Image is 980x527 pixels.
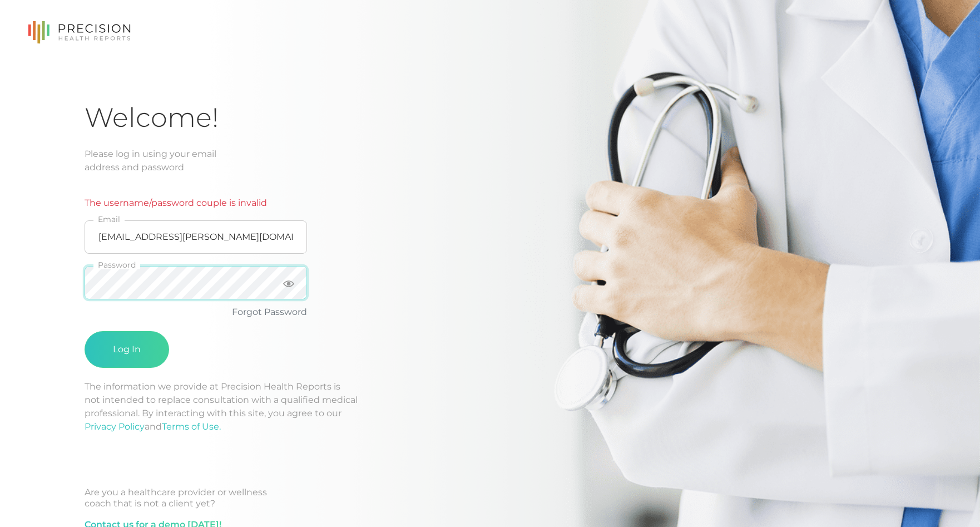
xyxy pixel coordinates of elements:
[85,196,307,210] p: The username/password couple is invalid
[85,331,169,368] button: Log In
[85,421,145,432] a: Privacy Policy
[85,147,895,174] div: Please log in using your email address and password
[85,101,895,134] h1: Welcome!
[162,421,221,432] a: Terms of Use.
[85,380,895,434] p: The information we provide at Precision Health Reports is not intended to replace consultation wi...
[85,487,895,509] div: Are you a healthcare provider or wellness coach that is not a client yet?
[232,307,307,317] a: Forgot Password
[85,220,307,254] input: Email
